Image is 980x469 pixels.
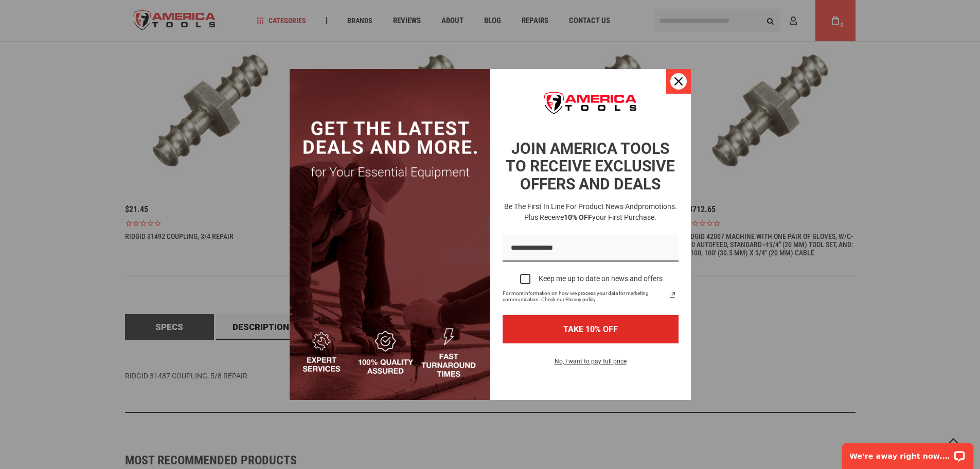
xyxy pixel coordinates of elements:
[539,274,663,283] div: Keep me up to date on news and offers
[835,437,980,469] iframe: LiveChat chat widget
[506,140,675,193] strong: JOIN AMERICA TOOLS TO RECEIVE EXCLUSIVE OFFERS AND DEALS
[503,290,666,303] span: For more information on how we process your data for marketing communication. Check our Privacy p...
[503,315,679,343] button: TAKE 10% OFF
[666,69,691,94] button: Close
[503,235,679,262] input: Email field
[666,289,679,301] svg: link icon
[546,356,635,373] button: No, I want to pay full price
[674,77,683,85] svg: close icon
[564,213,592,221] strong: 10% OFF
[666,289,679,301] a: Read our Privacy Policy
[501,201,681,223] h3: Be the first in line for product news and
